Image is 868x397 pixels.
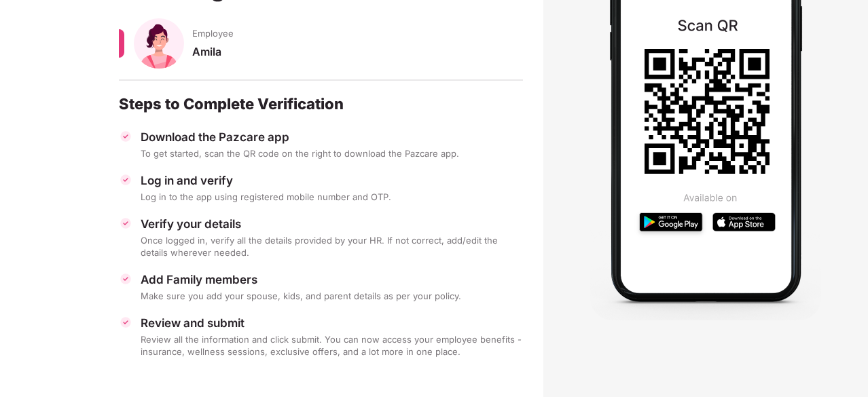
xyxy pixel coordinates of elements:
[119,173,132,187] img: svg+xml;base64,PHN2ZyBpZD0iVGljay0zMngzMiIgeG1sbnM9Imh0dHA6Ly93d3cudzMub3JnLzIwMDAvc3ZnIiB3aWR0aD...
[141,290,523,302] div: Make sure you add your spouse, kids, and parent details as per your policy.
[141,147,523,159] div: To get started, scan the QR code on the right to download the Pazcare app.
[119,94,523,113] div: Steps to Complete Verification
[192,27,234,39] span: Employee
[141,272,523,287] div: Add Family members
[192,45,523,71] div: Amila
[119,216,132,230] img: svg+xml;base64,PHN2ZyBpZD0iVGljay0zMngzMiIgeG1sbnM9Imh0dHA6Ly93d3cudzMub3JnLzIwMDAvc3ZnIiB3aWR0aD...
[119,272,132,286] img: svg+xml;base64,PHN2ZyBpZD0iVGljay0zMngzMiIgeG1sbnM9Imh0dHA6Ly93d3cudzMub3JnLzIwMDAvc3ZnIiB3aWR0aD...
[141,191,523,203] div: Log in to the app using registered mobile number and OTP.
[141,333,523,358] div: Review all the information and click submit. You can now access your employee benefits - insuranc...
[141,130,523,145] div: Download the Pazcare app
[141,173,523,188] div: Log in and verify
[141,316,523,330] div: Review and submit
[119,130,132,143] img: svg+xml;base64,PHN2ZyBpZD0iVGljay0zMngzMiIgeG1sbnM9Imh0dHA6Ly93d3cudzMub3JnLzIwMDAvc3ZnIiB3aWR0aD...
[141,234,523,259] div: Once logged in, verify all the details provided by your HR. If not correct, add/edit the details ...
[141,216,523,231] div: Verify your details
[119,316,132,329] img: svg+xml;base64,PHN2ZyBpZD0iVGljay0zMngzMiIgeG1sbnM9Imh0dHA6Ly93d3cudzMub3JnLzIwMDAvc3ZnIiB3aWR0aD...
[134,18,184,69] img: svg+xml;base64,PHN2ZyB4bWxucz0iaHR0cDovL3d3dy53My5vcmcvMjAwMC9zdmciIHhtbG5zOnhsaW5rPSJodHRwOi8vd3...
